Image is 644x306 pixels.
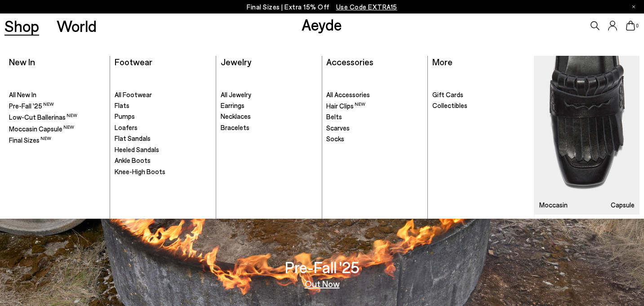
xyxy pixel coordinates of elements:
[326,101,423,111] a: Hair Clips
[221,123,249,131] span: Bracelets
[9,124,106,134] a: Moccasin Capsule
[221,90,251,99] span: All Jewelry
[115,123,138,131] span: Loafers
[326,102,365,110] span: Hair Clips
[534,56,640,215] a: Moccasin Capsule
[326,112,423,121] a: Belts
[115,145,159,153] span: Heeled Sandals
[9,101,106,111] a: Pre-Fall '25
[635,23,640,28] span: 0
[9,113,77,121] span: Low-Cut Ballerinas
[534,56,640,215] img: Mobile_e6eede4d-78b8-4bd1-ae2a-4197e375e133_900x.jpg
[539,202,568,208] h3: Moccasin
[326,90,423,99] a: All Accessories
[221,112,251,120] span: Necklaces
[326,135,344,143] span: Socks
[432,90,463,99] span: Gift Cards
[9,102,54,110] span: Pre-Fall '25
[115,90,211,99] a: All Footwear
[115,134,211,143] a: Flat Sandals
[611,202,635,208] h3: Capsule
[326,56,373,67] a: Accessories
[221,101,317,110] a: Earrings
[57,18,97,34] a: World
[9,56,35,67] a: New In
[326,124,350,132] span: Scarves
[9,90,106,99] a: All New In
[115,167,211,176] a: Knee-High Boots
[4,18,39,34] a: Shop
[326,90,370,99] span: All Accessories
[221,90,317,99] a: All Jewelry
[115,101,129,109] span: Flats
[336,3,397,11] span: Navigate to /collections/ss25-final-sizes
[115,134,151,142] span: Flat Sandals
[221,112,317,121] a: Necklaces
[432,90,529,99] a: Gift Cards
[626,21,635,31] a: 0
[432,101,467,109] span: Collectibles
[326,124,423,133] a: Scarves
[115,156,151,164] span: Ankle Boots
[432,56,453,67] a: More
[115,156,211,165] a: Ankle Boots
[9,135,106,145] a: Final Sizes
[432,101,529,110] a: Collectibles
[285,259,360,275] h3: Pre-Fall '25
[9,136,51,144] span: Final Sizes
[115,145,211,154] a: Heeled Sandals
[115,167,165,175] span: Knee-High Boots
[221,56,251,67] a: Jewelry
[115,112,211,121] a: Pumps
[115,90,152,99] span: All Footwear
[9,90,36,99] span: All New In
[115,56,152,67] a: Footwear
[115,112,135,120] span: Pumps
[9,125,74,133] span: Moccasin Capsule
[247,1,397,13] p: Final Sizes | Extra 15% Off
[326,135,423,144] a: Socks
[326,112,342,121] span: Belts
[221,101,244,109] span: Earrings
[115,123,211,132] a: Loafers
[9,112,106,122] a: Low-Cut Ballerinas
[115,101,211,110] a: Flats
[302,15,342,34] a: Aeyde
[305,279,340,288] a: Out Now
[221,123,317,132] a: Bracelets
